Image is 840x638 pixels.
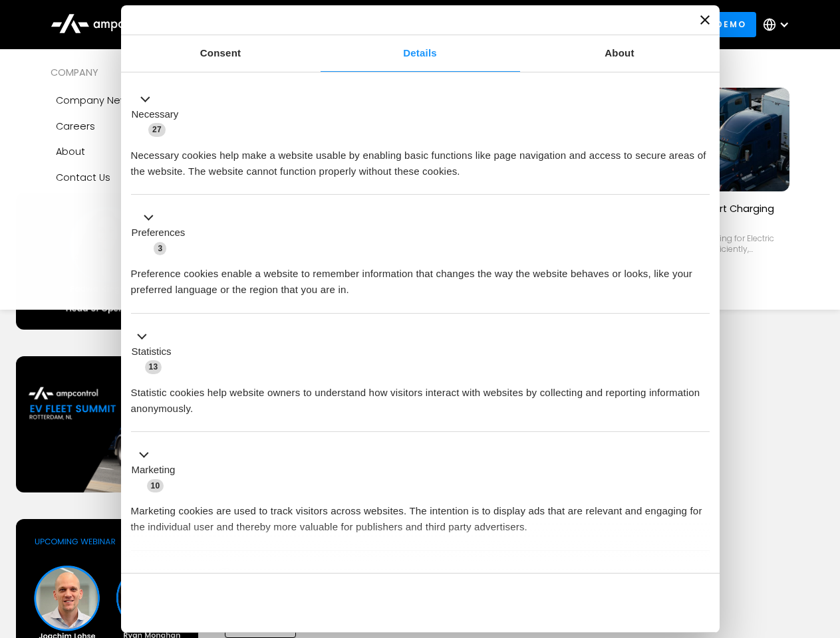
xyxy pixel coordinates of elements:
label: Preferences [132,225,186,241]
button: Close banner [700,15,710,25]
label: Marketing [132,463,176,478]
span: 2 [219,568,232,581]
a: About [520,35,720,72]
div: About [56,144,85,159]
span: 13 [145,360,162,373]
a: Company news [51,88,215,113]
button: Necessary (27) [131,91,187,138]
a: Contact Us [51,165,215,190]
div: Company news [56,93,134,108]
div: COMPANY [51,65,215,80]
div: Necessary cookies help make a website usable by enabling basic functions like page navigation and... [131,138,710,179]
button: Unclassified (2) [131,566,240,582]
a: Careers [51,114,215,139]
span: 10 [147,479,164,492]
div: Careers [56,119,95,134]
div: Statistic cookies help website owners to understand how visitors interact with websites by collec... [131,375,710,417]
span: 3 [154,242,166,255]
a: About [51,139,215,164]
a: Details [321,35,520,72]
button: Statistics (13) [131,328,180,375]
div: Marketing cookies are used to track visitors across websites. The intention is to display ads tha... [131,493,710,535]
label: Necessary [132,107,179,122]
div: Contact Us [56,170,110,185]
button: Preferences (3) [131,210,194,257]
label: Statistics [132,344,172,360]
div: Preference cookies enable a website to remember information that changes the way the website beha... [131,256,710,298]
span: 27 [148,123,166,136]
button: Okay [518,584,709,622]
button: Marketing (10) [131,447,184,494]
a: Consent [121,35,321,72]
